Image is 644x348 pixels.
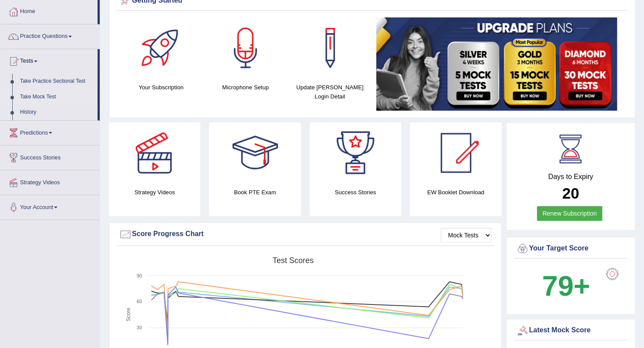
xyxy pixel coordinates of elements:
h4: Microphone Setup [208,83,283,92]
text: 90 [137,273,142,278]
h4: Your Subscription [123,83,199,92]
h4: EW Booklet Download [410,188,501,197]
h4: Update [PERSON_NAME] Login Detail [292,83,368,101]
div: Your Target Score [516,242,625,255]
tspan: Score [125,307,131,321]
text: 30 [137,325,142,330]
h4: Book PTE Exam [209,188,300,197]
h4: Days to Expiry [516,173,625,181]
h4: Strategy Videos [109,188,200,197]
a: Take Mock Test [16,89,98,105]
b: 79+ [542,270,590,302]
a: Your Account [0,195,100,217]
img: small5.jpg [376,17,617,111]
a: Take Practice Sectional Test [16,74,98,89]
a: Practice Questions [0,24,100,46]
b: 20 [562,185,579,202]
a: History [16,105,98,120]
a: Strategy Videos [0,170,100,192]
a: Tests [0,49,98,71]
div: Latest Mock Score [516,324,625,337]
a: Predictions [0,121,100,142]
div: Score Progress Chart [119,228,492,241]
h4: Success Stories [310,188,401,197]
text: 60 [137,299,142,304]
a: Renew Subscription [537,206,603,221]
a: Success Stories [0,145,100,167]
tspan: Test scores [273,256,314,265]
